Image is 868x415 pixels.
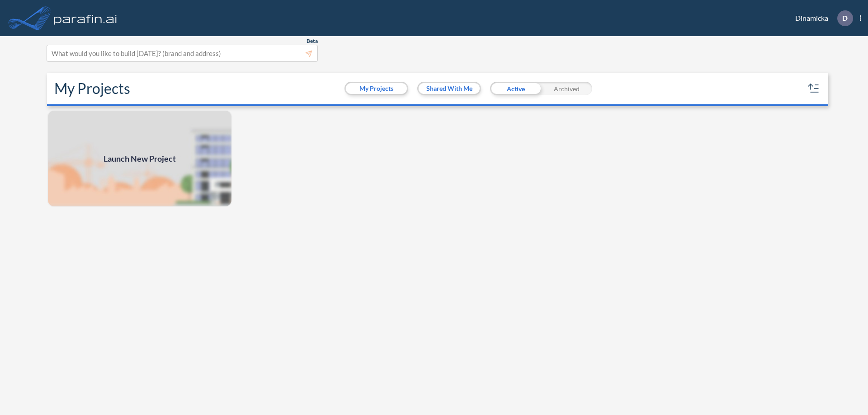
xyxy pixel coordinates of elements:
[807,81,821,96] button: sort
[307,37,318,45] span: Beta
[346,83,407,94] button: My Projects
[842,14,848,22] p: D
[47,110,232,207] img: add
[52,9,119,27] img: logo
[54,80,130,97] h2: My Projects
[490,82,541,95] div: Active
[47,110,232,207] a: Launch New Project
[782,10,861,26] div: Dinamicka
[541,82,592,95] div: Archived
[419,83,480,94] button: Shared With Me
[104,153,176,165] span: Launch New Project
